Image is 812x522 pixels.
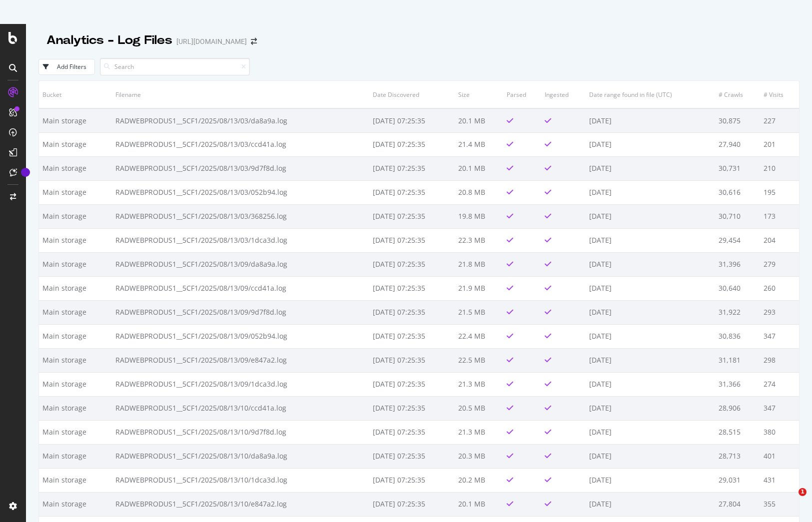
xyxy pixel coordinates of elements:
td: 20.1 MB [455,108,504,132]
td: [DATE] [586,420,715,444]
td: 29,454 [715,228,760,252]
td: 355 [760,492,799,516]
td: 20.1 MB [455,156,504,180]
td: [DATE] [586,300,715,324]
th: Date range found in file (UTC) [586,81,715,108]
td: 31,396 [715,252,760,276]
td: [DATE] [586,372,715,396]
td: RADWEBPRODUS1__5CF1/2025/08/13/09/e847a2.log [112,348,369,372]
th: Parsed [503,81,541,108]
td: RADWEBPRODUS1__5CF1/2025/08/13/03/1dca3d.log [112,228,369,252]
td: [DATE] [586,276,715,300]
td: [DATE] [586,468,715,492]
td: RADWEBPRODUS1__5CF1/2025/08/13/03/da8a9a.log [112,108,369,132]
td: 20.8 MB [455,180,504,204]
td: 20.2 MB [455,468,504,492]
td: [DATE] 07:25:35 [369,444,455,468]
td: 274 [760,372,799,396]
td: Main storage [39,492,112,516]
td: RADWEBPRODUS1__5CF1/2025/08/13/09/da8a9a.log [112,252,369,276]
td: 22.5 MB [455,348,504,372]
td: 31,922 [715,300,760,324]
td: [DATE] [586,324,715,348]
td: 27,940 [715,132,760,156]
td: Main storage [39,108,112,132]
td: [DATE] [586,180,715,204]
td: 21.9 MB [455,276,504,300]
td: 21.8 MB [455,252,504,276]
td: 431 [760,468,799,492]
td: 21.5 MB [455,300,504,324]
td: [DATE] 07:25:35 [369,492,455,516]
td: Main storage [39,420,112,444]
td: [DATE] [586,204,715,228]
td: RADWEBPRODUS1__5CF1/2025/08/13/09/1dca3d.log [112,372,369,396]
td: 21.4 MB [455,132,504,156]
td: Main storage [39,372,112,396]
td: Main storage [39,132,112,156]
td: 30,836 [715,324,760,348]
div: [URL][DOMAIN_NAME] [176,36,247,46]
td: Main storage [39,204,112,228]
td: 30,710 [715,204,760,228]
div: Tooltip anchor [21,168,30,177]
td: 195 [760,180,799,204]
input: Search [100,58,250,75]
td: [DATE] 07:25:35 [369,348,455,372]
td: RADWEBPRODUS1__5CF1/2025/08/13/10/ccd41a.log [112,396,369,420]
td: [DATE] [586,132,715,156]
td: 28,906 [715,396,760,420]
td: RADWEBPRODUS1__5CF1/2025/08/13/10/e847a2.log [112,492,369,516]
td: RADWEBPRODUS1__5CF1/2025/08/13/10/9d7f8d.log [112,420,369,444]
td: [DATE] 07:25:35 [369,372,455,396]
td: 21.3 MB [455,372,504,396]
td: [DATE] 07:25:35 [369,228,455,252]
td: [DATE] 07:25:35 [369,108,455,132]
td: [DATE] [586,444,715,468]
th: Date Discovered [369,81,455,108]
th: Size [455,81,504,108]
td: 279 [760,252,799,276]
td: [DATE] 07:25:35 [369,396,455,420]
td: Main storage [39,348,112,372]
td: [DATE] 07:25:35 [369,468,455,492]
td: 30,875 [715,108,760,132]
td: Main storage [39,444,112,468]
td: 173 [760,204,799,228]
td: 401 [760,444,799,468]
td: 347 [760,396,799,420]
td: Main storage [39,180,112,204]
td: 380 [760,420,799,444]
td: 227 [760,108,799,132]
td: [DATE] [586,492,715,516]
td: RADWEBPRODUS1__5CF1/2025/08/13/09/9d7f8d.log [112,300,369,324]
td: 20.1 MB [455,492,504,516]
td: 22.3 MB [455,228,504,252]
td: 20.3 MB [455,444,504,468]
td: RADWEBPRODUS1__5CF1/2025/08/13/03/052b94.log [112,180,369,204]
td: RADWEBPRODUS1__5CF1/2025/08/13/03/9d7f8d.log [112,156,369,180]
td: 30,640 [715,276,760,300]
td: [DATE] [586,156,715,180]
td: [DATE] 07:25:35 [369,276,455,300]
td: 260 [760,276,799,300]
td: 22.4 MB [455,324,504,348]
td: 201 [760,132,799,156]
td: RADWEBPRODUS1__5CF1/2025/08/13/10/1dca3d.log [112,468,369,492]
td: Main storage [39,276,112,300]
td: 204 [760,228,799,252]
span: 1 [799,488,807,496]
td: [DATE] [586,108,715,132]
td: RADWEBPRODUS1__5CF1/2025/08/13/03/368256.log [112,204,369,228]
td: [DATE] [586,252,715,276]
td: [DATE] 07:25:35 [369,180,455,204]
th: # Crawls [715,81,760,108]
td: [DATE] 07:25:35 [369,420,455,444]
th: # Visits [760,81,799,108]
td: [DATE] 07:25:35 [369,300,455,324]
td: 20.5 MB [455,396,504,420]
td: 21.3 MB [455,420,504,444]
td: 27,804 [715,492,760,516]
td: [DATE] 07:25:35 [369,204,455,228]
div: arrow-right-arrow-left [251,38,257,45]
